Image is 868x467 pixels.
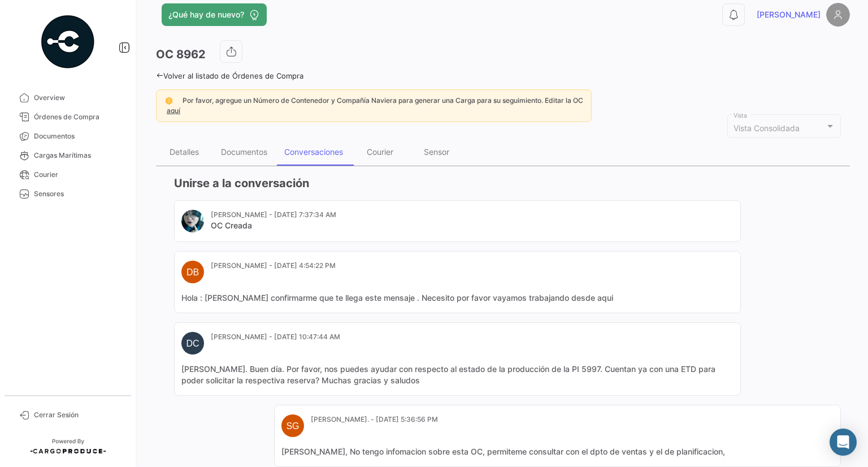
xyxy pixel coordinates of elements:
div: Courier [367,147,393,157]
span: Vista Consolidada [734,123,800,133]
mat-card-subtitle: [PERSON_NAME] - [DATE] 7:37:34 AM [211,210,336,220]
span: Overview [34,93,122,103]
span: Por favor, agregue un Número de Contenedor y Compañía Naviera para generar una Carga para su segu... [183,96,583,105]
h3: OC 8962 [156,46,206,62]
span: Sensores [34,189,122,199]
mat-card-content: [PERSON_NAME], No tengo infomacion sobre esta OC, permiteme consultar con el dpto de ventas y el ... [281,446,834,457]
a: Documentos [9,127,127,146]
a: Cargas Marítimas [9,146,127,165]
span: [PERSON_NAME] [757,9,821,20]
mat-card-subtitle: [PERSON_NAME] - [DATE] 10:47:44 AM [211,332,340,342]
img: IMG_20220614_122528.jpg [181,210,204,232]
img: placeholder-user.png [826,3,850,27]
a: aquí [164,106,183,115]
a: Volver al listado de Órdenes de Compra [156,71,303,80]
div: SG [281,414,304,437]
mat-card-content: Hola : [PERSON_NAME] confirmarme que te llega este mensaje . Necesito por favor vayamos trabajand... [181,292,734,304]
a: Overview [9,88,127,107]
a: Courier [9,165,127,184]
span: Órdenes de Compra [34,112,122,122]
h3: Unirse a la conversación [174,175,841,191]
div: Detalles [170,147,199,157]
img: powered-by.png [40,14,96,70]
a: Órdenes de Compra [9,107,127,127]
span: Documentos [34,131,122,141]
div: Conversaciones [284,147,343,157]
div: Abrir Intercom Messenger [830,429,857,456]
mat-card-title: OC Creada [211,220,336,231]
span: ¿Qué hay de nuevo? [168,9,244,20]
div: Sensor [424,147,449,157]
mat-card-subtitle: [PERSON_NAME]. - [DATE] 5:36:56 PM [311,414,438,425]
mat-card-subtitle: [PERSON_NAME] - [DATE] 4:54:22 PM [211,261,336,271]
span: Courier [34,170,122,180]
mat-card-content: [PERSON_NAME]. Buen día. Por favor, nos puedes ayudar con respecto al estado de la producción de ... [181,364,734,386]
a: Sensores [9,184,127,204]
div: DB [181,261,204,283]
span: Cargas Marítimas [34,150,122,161]
div: Documentos [221,147,267,157]
span: Cerrar Sesión [34,410,122,420]
button: ¿Qué hay de nuevo? [162,3,267,26]
div: DC [181,332,204,354]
